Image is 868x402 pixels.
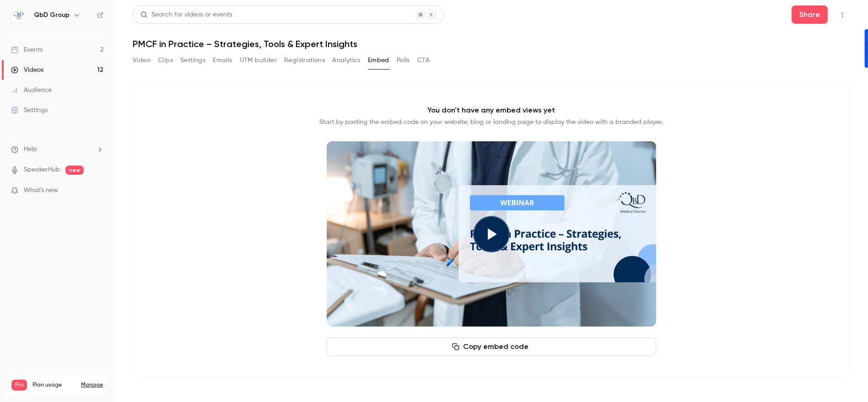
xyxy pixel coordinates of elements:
[213,53,232,68] button: Emails
[180,53,205,68] button: Settings
[11,45,43,54] div: Events
[34,11,70,20] h6: QbD Group
[158,53,173,68] button: Clips
[319,118,663,127] p: Start by pasting the embed code on your website, blog or landing page to display the video with a...
[240,53,277,68] button: UTM builder
[417,53,430,68] button: CTA
[140,10,232,20] div: Search for videos or events
[11,380,27,391] span: Pro
[792,5,828,24] button: Share
[11,65,43,75] div: Videos
[327,338,656,356] button: Copy embed code
[81,381,103,389] a: Manage
[65,166,84,175] span: new
[32,381,75,389] span: Plan usage
[24,186,58,195] span: What's new
[133,53,151,68] button: Video
[835,7,850,22] button: Top Bar Actions
[24,145,37,154] span: Help
[327,141,656,327] section: Cover
[332,53,361,68] button: Analytics
[473,216,510,252] button: Play video
[368,53,389,68] button: Embed
[133,38,850,49] h1: PMCF in Practice – Strategies, Tools & Expert Insights
[24,165,60,175] a: SpeakerHub
[11,106,48,115] div: Settings
[11,86,52,95] div: Audience
[11,8,26,22] img: QbD Group
[284,53,325,68] button: Registrations
[397,53,410,68] button: Polls
[11,145,103,154] li: help-dropdown-opener
[427,105,555,116] p: You don't have any embed views yet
